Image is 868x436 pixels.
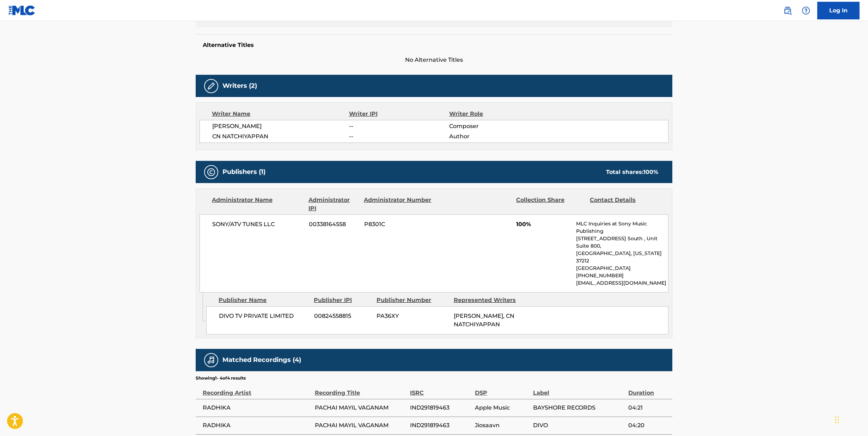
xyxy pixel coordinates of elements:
div: Publisher IPI [314,296,371,304]
span: Composer [449,122,540,131]
span: Jiosaavn [475,421,529,430]
div: Administrator IPI [308,196,359,213]
div: Total shares: [606,168,658,176]
a: Public Search [781,4,795,18]
p: [STREET_ADDRESS] South , Unit Suite 800, [576,235,668,250]
div: Help [799,4,813,18]
span: [PERSON_NAME] [212,122,349,131]
span: Author [449,132,540,141]
div: Writer IPI [349,110,450,118]
span: DIVO TV PRIVATE LIMITED [219,312,309,320]
h5: Publishers (1) [222,168,265,176]
span: 04:21 [628,404,669,412]
div: Writer Name [212,110,349,118]
img: Writers [207,82,215,90]
span: Apple Music [475,404,529,412]
div: Administrator Name [212,196,303,213]
span: BAYSHORE RECORDS [533,404,625,412]
div: Contact Details [590,196,658,213]
div: Publisher Name [219,296,308,304]
span: IND291819463 [410,404,471,412]
p: [GEOGRAPHIC_DATA], [US_STATE] 37212 [576,250,668,265]
div: Publisher Number [377,296,448,304]
span: RADHIKA [203,421,311,430]
span: 100 % [643,169,658,175]
span: 00338164558 [309,220,359,229]
span: No Alternative Titles [196,56,672,64]
h5: Matched Recordings (4) [222,356,301,364]
div: Administrator Number [364,196,432,213]
span: -- [349,132,449,141]
div: ISRC [410,381,471,397]
h5: Writers (2) [222,82,257,90]
p: MLC Inquiries at Sony Music Publishing [576,220,668,235]
div: Drag [835,409,839,430]
span: -- [349,122,449,131]
div: Writer Role [449,110,540,118]
span: 04:20 [628,421,669,430]
h5: Alternative Titles [203,42,665,49]
div: Collection Share [516,196,585,213]
span: DIVO [533,421,625,430]
span: 00824558815 [314,312,371,320]
span: PACHAI MAYIL VAGANAM [315,421,407,430]
span: 100% [516,220,571,229]
img: help [802,6,810,15]
span: CN NATCHIYAPPAN [212,132,349,141]
div: Recording Title [315,381,407,397]
a: Log In [817,2,860,19]
div: Represented Writers [454,296,526,304]
img: Matched Recordings [207,356,215,364]
img: Publishers [207,168,215,176]
span: PA36XY [377,312,448,320]
p: [GEOGRAPHIC_DATA] [576,265,668,272]
p: [EMAIL_ADDRESS][DOMAIN_NAME] [576,279,668,287]
img: search [783,6,792,15]
div: Duration [628,381,669,397]
span: SONY/ATV TUNES LLC [212,220,304,229]
p: [PHONE_NUMBER] [576,272,668,279]
span: RADHIKA [203,404,311,412]
span: P8301C [364,220,433,229]
iframe: Chat Widget [833,402,868,436]
img: MLC Logo [8,5,36,16]
div: Recording Artist [203,381,311,397]
div: DSP [475,381,529,397]
span: IND291819463 [410,421,471,430]
span: PACHAI MAYIL VAGANAM [315,404,407,412]
div: Label [533,381,625,397]
span: [PERSON_NAME], CN NATCHIYAPPAN [454,313,514,328]
p: Showing 1 - 4 of 4 results [196,375,246,381]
